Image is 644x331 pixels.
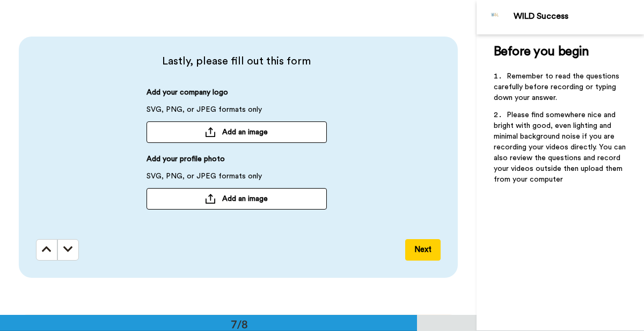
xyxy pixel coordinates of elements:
[147,104,262,121] span: SVG, PNG, or JPEG formats only
[222,193,268,204] span: Add an image
[222,127,268,138] span: Add an image
[494,45,589,58] span: Before you begin
[482,4,508,30] img: Profile Image
[147,121,327,143] button: Add an image
[147,188,327,210] button: Add an image
[494,111,628,183] span: Please find somewhere nice and bright with good, even lighting and minimal background noise if yo...
[514,11,643,21] div: WILD Success
[494,73,621,102] span: Remember to read the questions carefully before recording or typing down your answer.
[147,154,225,171] span: Add your profile photo
[147,87,228,104] span: Add your company logo
[147,171,262,188] span: SVG, PNG, or JPEG formats only
[405,239,441,261] button: Next
[36,54,437,69] span: Lastly, please fill out this form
